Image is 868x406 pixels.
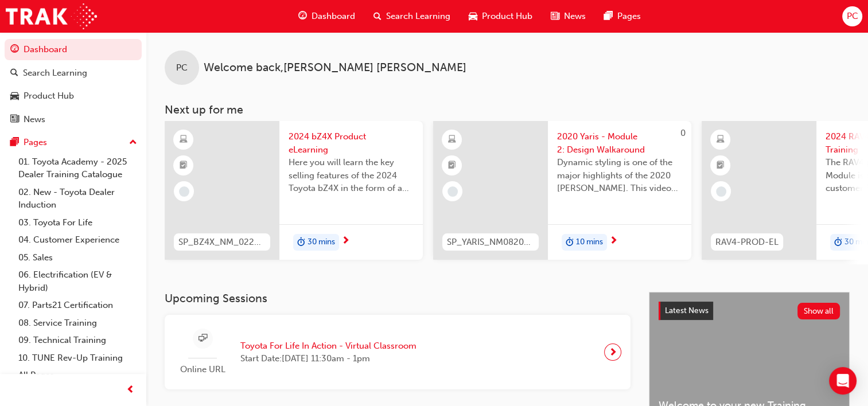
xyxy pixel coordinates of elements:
span: learningRecordVerb_NONE-icon [447,186,458,197]
a: All Pages [14,366,142,384]
span: learningResourceType_ELEARNING-icon [448,132,456,147]
a: news-iconNews [542,5,595,28]
span: 10 mins [576,236,603,249]
span: SP_BZ4X_NM_0224_EL01 [178,236,266,249]
img: Trak [6,3,97,29]
a: 09. Technical Training [14,331,142,349]
button: Pages [5,132,142,153]
span: Dashboard [312,10,355,23]
span: 0 [680,128,686,138]
span: Here you will learn the key selling features of the 2024 Toyota bZ4X in the form of a virtual 6-p... [289,156,414,195]
span: learningRecordVerb_NONE-icon [716,186,726,197]
a: search-iconSearch Learning [364,5,460,28]
span: Latest News [665,306,709,315]
a: car-iconProduct Hub [460,5,542,28]
span: next-icon [609,236,618,247]
span: duration-icon [297,235,305,250]
span: car-icon [469,9,477,24]
a: Search Learning [5,63,142,84]
a: pages-iconPages [595,5,650,28]
span: duration-icon [566,235,574,250]
span: Pages [617,10,641,23]
span: search-icon [373,9,382,24]
button: PC [842,6,862,26]
button: Show all [797,303,840,319]
span: learningResourceType_ELEARNING-icon [717,132,725,147]
div: Product Hub [24,89,74,103]
div: Pages [24,136,47,149]
span: booktick-icon [448,158,456,173]
a: guage-iconDashboard [289,5,364,28]
a: Online URLToyota For Life In Action - Virtual ClassroomStart Date:[DATE] 11:30am - 1pm [174,324,621,381]
span: 2024 bZ4X Product eLearning [289,130,414,156]
a: 06. Electrification (EV & Hybrid) [14,266,142,296]
span: RAV4-PROD-EL [715,236,779,249]
span: Online URL [174,363,231,376]
span: Dynamic styling is one of the major highlights of the 2020 [PERSON_NAME]. This video gives an in-... [557,156,682,195]
a: News [5,109,142,130]
a: 02. New - Toyota Dealer Induction [14,184,142,214]
a: SP_BZ4X_NM_0224_EL012024 bZ4X Product eLearningHere you will learn the key selling features of th... [165,121,423,260]
span: guage-icon [10,45,19,55]
span: 30 mins [308,236,335,249]
span: next-icon [341,236,350,247]
span: Welcome back , [PERSON_NAME] [PERSON_NAME] [204,61,466,75]
a: 07. Parts21 Certification [14,296,142,314]
span: Toyota For Life In Action - Virtual Classroom [240,339,417,353]
span: learningRecordVerb_NONE-icon [179,186,189,197]
span: Search Learning [386,10,450,23]
div: News [24,113,45,126]
a: Latest NewsShow all [659,302,840,320]
div: Search Learning [23,67,87,80]
span: learningResourceType_ELEARNING-icon [180,132,188,147]
span: Start Date: [DATE] 11:30am - 1pm [240,352,417,365]
span: booktick-icon [717,158,725,173]
span: prev-icon [126,383,135,397]
span: booktick-icon [180,158,188,173]
span: SP_YARIS_NM0820_EL_02 [447,236,534,249]
span: 2020 Yaris - Module 2: Design Walkaround [557,130,682,156]
span: pages-icon [10,138,19,148]
a: Dashboard [5,39,142,60]
a: Product Hub [5,85,142,107]
span: PC [176,61,188,75]
span: car-icon [10,91,19,101]
span: duration-icon [834,235,842,250]
a: 03. Toyota For Life [14,214,142,232]
span: sessionType_ONLINE_URL-icon [198,331,207,346]
button: DashboardSearch LearningProduct HubNews [5,37,142,132]
span: News [564,10,586,23]
a: 05. Sales [14,249,142,267]
a: 01. Toyota Academy - 2025 Dealer Training Catalogue [14,153,142,184]
div: Open Intercom Messenger [829,367,857,395]
h3: Upcoming Sessions [165,292,630,305]
a: 08. Service Training [14,314,142,332]
span: search-icon [10,68,18,79]
a: 10. TUNE Rev-Up Training [14,349,142,367]
span: Product Hub [482,10,532,23]
a: 04. Customer Experience [14,231,142,249]
span: news-icon [551,9,559,24]
span: next-icon [609,344,617,360]
span: PC [846,10,858,23]
a: 0SP_YARIS_NM0820_EL_022020 Yaris - Module 2: Design WalkaroundDynamic styling is one of the major... [433,121,691,260]
span: pages-icon [604,9,613,24]
span: guage-icon [298,9,307,24]
span: up-icon [129,135,137,150]
h3: Next up for me [146,103,868,116]
span: news-icon [10,115,19,125]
